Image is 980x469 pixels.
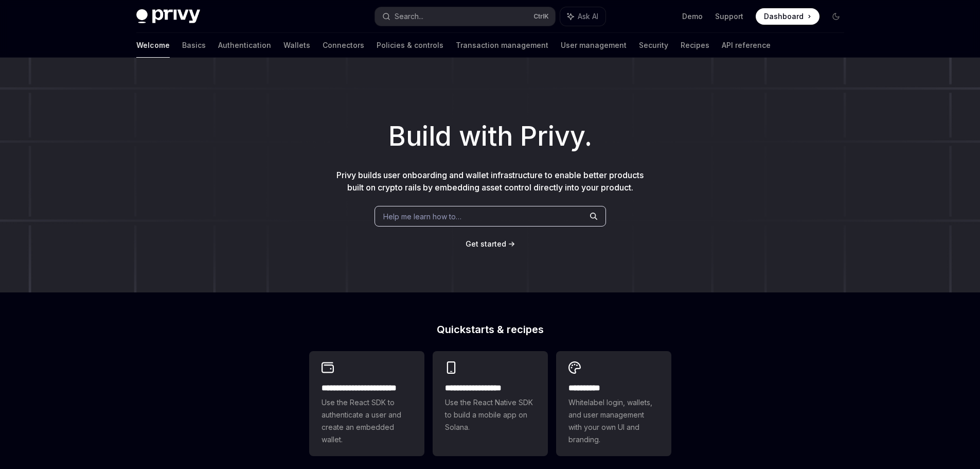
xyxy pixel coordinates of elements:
span: Use the React SDK to authenticate a user and create an embedded wallet. [322,396,412,446]
span: Use the React Native SDK to build a mobile app on Solana. [445,396,536,433]
a: **** **** **** ***Use the React Native SDK to build a mobile app on Solana. [433,351,548,456]
img: dark logo [136,9,200,24]
span: Help me learn how to… [383,211,461,222]
a: Basics [182,33,206,58]
span: Get started [466,239,506,248]
h1: Build with Privy. [16,116,964,157]
a: User management [561,33,627,58]
div: Search... [395,10,423,23]
h2: Quickstarts & recipes [309,324,671,335]
a: Dashboard [756,8,819,25]
a: Security [639,33,668,58]
a: Policies & controls [377,33,443,58]
button: Toggle dark mode [828,8,844,25]
a: Authentication [218,33,271,58]
button: Ask AI [560,7,605,26]
span: Whitelabel login, wallets, and user management with your own UI and branding. [568,396,659,446]
a: Transaction management [456,33,548,58]
span: Ask AI [578,11,598,22]
a: API reference [722,33,771,58]
span: Privy builds user onboarding and wallet infrastructure to enable better products built on crypto ... [336,170,644,193]
a: Recipes [681,33,709,58]
a: Connectors [323,33,364,58]
button: Search...CtrlK [375,7,555,26]
a: Wallets [283,33,310,58]
span: Dashboard [764,11,804,22]
a: Support [715,11,743,22]
span: Ctrl K [533,12,549,21]
a: Welcome [136,33,170,58]
a: Demo [682,11,703,22]
a: **** *****Whitelabel login, wallets, and user management with your own UI and branding. [556,351,671,456]
a: Get started [466,239,506,249]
